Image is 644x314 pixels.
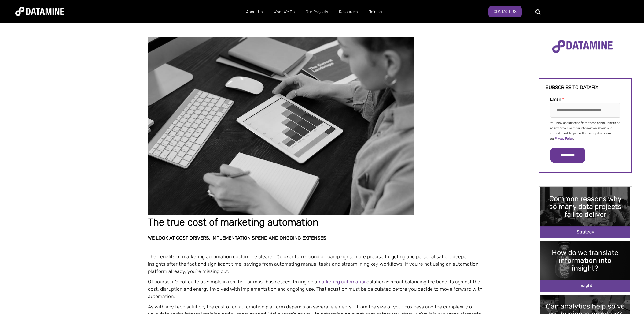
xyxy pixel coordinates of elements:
[550,121,620,141] p: You may unsubscribe from these communications at any time. For more information about our commitm...
[546,85,625,90] h3: Subscribe to datafix
[148,37,414,215] img: Marketing automation cost BW
[15,7,64,16] img: Datamine
[241,4,268,20] a: About Us
[488,6,522,17] a: Contact Us
[300,4,333,20] a: Our Projects
[540,187,630,238] img: Common reasons why so many data projects fail to deliver
[148,234,484,242] h2: we look at cost drivers, implementation spend and ongoing expenses
[148,253,484,275] p: The benefits of marketing automation couldn’t be clearer. Quicker turnaround on campaigns, more p...
[148,278,484,300] p: Of course, it’s not quite as simple in reality. For most businesses, taking on a solution is abou...
[317,279,367,285] a: marketing automation
[268,4,300,20] a: What We Do
[550,97,561,102] span: Email
[333,4,363,20] a: Resources
[555,137,573,140] a: Privacy Policy
[363,4,388,20] a: Join Us
[148,215,484,230] h1: The true cost of marketing automation
[540,241,630,292] img: How do we translate insights cover image
[548,36,617,57] img: Datamine Logo No Strapline - Purple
